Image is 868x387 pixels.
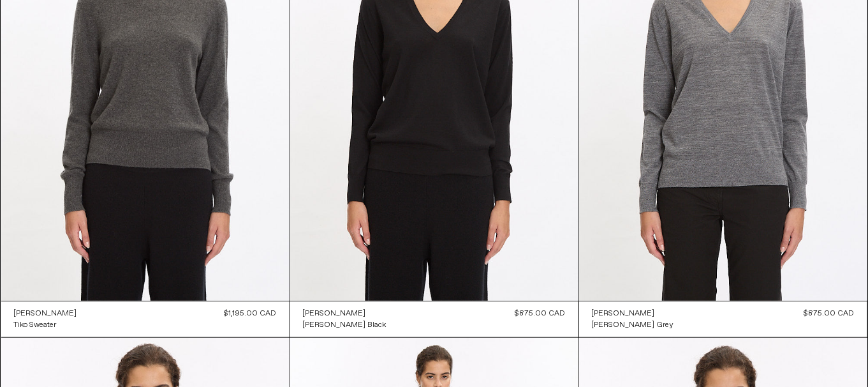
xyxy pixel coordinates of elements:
[592,308,655,319] div: [PERSON_NAME]
[303,319,386,331] a: [PERSON_NAME] Black
[592,308,674,319] a: [PERSON_NAME]
[804,308,855,319] div: $875.00 CAD
[303,308,366,319] div: [PERSON_NAME]
[14,308,77,319] div: [PERSON_NAME]
[14,319,77,331] a: Tiko Sweater
[303,308,386,319] a: [PERSON_NAME]
[14,308,77,319] a: [PERSON_NAME]
[592,319,674,331] a: [PERSON_NAME] Grey
[224,308,277,319] div: $1,195.00 CAD
[14,320,57,331] div: Tiko Sweater
[515,308,566,319] div: $875.00 CAD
